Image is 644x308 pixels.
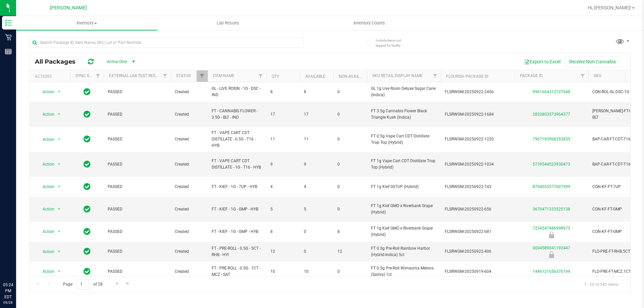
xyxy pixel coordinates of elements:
[3,300,13,305] p: 09/28
[5,34,12,41] inline-svg: Retail
[37,204,55,214] span: Action
[430,70,441,82] a: Filter
[212,108,262,121] span: FT - CANNABIS FLOWER - 3.5G - BLT - IND
[109,73,162,78] a: External Lab Test Result
[108,248,167,255] span: PASSED
[339,74,369,79] a: Non-Available
[108,268,167,275] span: PASSED
[93,70,104,82] a: Filter
[212,265,262,278] span: FT - PRE-ROLL - 0.5G - 1CT - MCZ - SAT
[84,227,91,236] span: In Sync
[50,5,87,11] span: [PERSON_NAME]
[37,247,55,256] span: Action
[108,161,167,168] span: PASSED
[533,246,570,250] a: 0004589041192447
[37,267,55,276] span: Action
[175,248,204,255] span: Created
[592,268,643,275] span: FLO-PRE-FT-MCZ.1CT
[84,267,91,276] span: In Sync
[592,229,643,235] span: CON-KF-FT-GMP
[55,267,63,276] span: select
[270,248,296,255] span: 12
[514,232,589,238] div: Newly Received
[108,229,167,235] span: PASSED
[371,225,437,238] span: FT 1g Kief GMO x Riverbank Grape (Hybrid)
[55,182,63,191] span: select
[270,111,296,118] span: 17
[175,161,204,168] span: Created
[160,70,171,82] a: Filter
[304,184,329,190] span: 4
[344,20,394,26] span: Inventory Counts
[37,160,55,169] span: Action
[84,247,91,256] span: In Sync
[305,74,325,79] a: Available
[108,111,167,118] span: PASSED
[270,136,296,142] span: 11
[514,251,589,258] div: Newly Received
[304,206,329,212] span: 5
[445,248,511,255] span: FLSRWGM-20250922-406
[371,133,437,146] span: FT 0.5g Vape Cart CDT Distillate Trop Top (Hybrid)
[445,206,511,212] span: FLSRWGM-20250922-656
[371,85,437,98] span: GL 1g Live Rosin Deluxe Sugar Cane (Indica)
[5,19,12,26] inline-svg: Inventory
[579,279,624,289] span: 1 - 20 of 542 items
[565,56,620,67] button: Receive Non-Cannabis
[55,247,63,256] span: select
[108,136,167,142] span: PASSED
[112,279,122,288] a: Go to the next page
[533,207,570,211] a: 3670471333525138
[445,161,511,168] span: FLSRWGM-20250922-1034
[304,268,329,275] span: 10
[212,130,262,149] span: FT - VAPE CART CDT DISTILLATE - 0.5G - T16 - HYB
[108,89,167,95] span: PASSED
[84,110,91,119] span: In Sync
[520,56,565,67] button: Export to Excel
[445,111,511,118] span: FLSRWGM-20250922-1684
[55,87,63,97] span: select
[592,136,643,142] span: BAP-CAR-FT-CDT-T16.5M
[337,248,363,255] span: 12
[175,111,204,118] span: Created
[304,111,329,118] span: 17
[592,248,643,255] span: FLO-PRE-FT-RHB.5CT
[533,89,570,94] a: 9961664312107648
[376,38,409,48] span: Include items not tagged for facility
[371,108,437,121] span: FT 3.5g Cannabis Flower Black Triangle Kush (Indica)
[37,227,55,236] span: Action
[337,206,363,212] span: 0
[3,282,13,300] p: 05:24 PM EDT
[304,161,329,168] span: 9
[212,206,262,212] span: FT - KIEF - 1G - GMP - HYB
[175,268,204,275] span: Created
[272,74,279,79] a: Qty
[84,87,91,97] span: In Sync
[212,158,262,171] span: FT - VAPE CART CDT DISTILLATE - 1G - T16 - HYB
[299,16,440,30] a: Inventory Counts
[592,89,643,95] span: CON-ROL-GL-DSC-1G
[594,73,601,78] a: SKU
[371,245,437,258] span: FT 0.5g Pre-Roll Rainbow Harbor (Hybrid-Indica) 5ct
[212,229,262,235] span: FT - KIEF - 1G - GMP - HYB
[84,160,91,169] span: In Sync
[372,73,423,78] a: Sku Retail Display Name
[337,184,363,190] span: 0
[337,268,363,275] span: 0
[588,5,631,10] span: Hi, [PERSON_NAME]!
[304,136,329,142] span: 11
[16,16,157,30] a: Inventory
[592,108,643,121] span: [PERSON_NAME]-FT-CAN-BLT
[337,161,363,168] span: 0
[57,279,108,290] span: Page of 28
[55,204,63,214] span: select
[175,89,204,95] span: Created
[445,136,511,142] span: FLSRWGM-20250922-1220
[108,206,167,212] span: PASSED
[108,184,167,190] span: PASSED
[75,73,101,78] a: Sync Status
[176,73,191,78] a: Status
[84,204,91,214] span: In Sync
[371,184,437,190] span: FT 1g Kief 007UP (Hybrid)
[304,89,329,95] span: 8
